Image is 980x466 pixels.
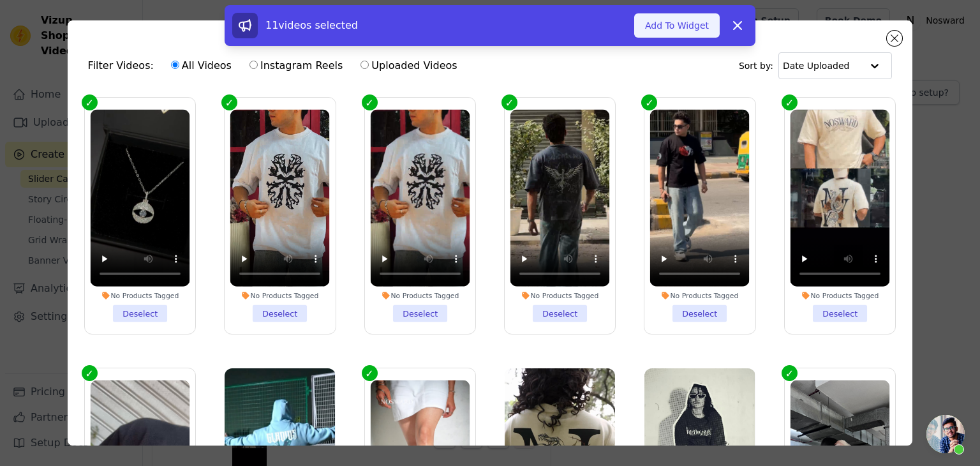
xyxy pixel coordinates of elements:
div: Sort by: [739,52,893,79]
div: No Products Tagged [650,291,750,300]
label: Instagram Reels [249,57,343,74]
div: No Products Tagged [370,291,470,300]
div: No Products Tagged [510,291,610,300]
div: No Products Tagged [230,291,330,300]
label: Uploaded Videos [360,57,457,74]
label: All Videos [170,57,232,74]
div: Open chat [926,415,965,453]
div: No Products Tagged [90,291,189,300]
div: No Products Tagged [791,291,890,300]
button: Add To Widget [634,13,720,38]
span: 11 videos selected [265,19,358,31]
div: Filter Videos: [88,51,464,80]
